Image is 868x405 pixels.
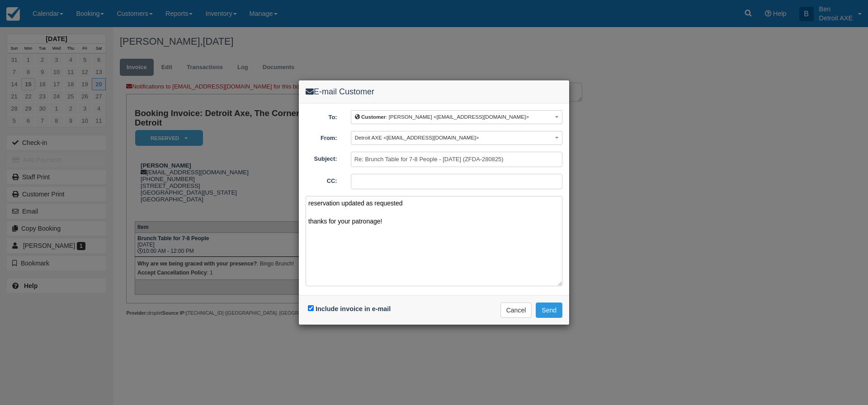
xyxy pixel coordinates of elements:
label: Subject: [299,152,344,163]
h4: E-mail Customer [306,87,562,97]
label: Include invoice in e-mail [316,305,391,312]
button: Send [536,303,562,318]
span: : [PERSON_NAME] <[EMAIL_ADDRESS][DOMAIN_NAME]> [355,114,529,120]
label: CC: [299,174,344,186]
button: Cancel [500,303,532,318]
button: Customer: [PERSON_NAME] <[EMAIL_ADDRESS][DOMAIN_NAME]> [351,110,562,124]
button: Detroit AXE <[EMAIL_ADDRESS][DOMAIN_NAME]> [351,131,562,145]
b: Customer [361,114,386,120]
label: To: [299,110,344,122]
label: From: [299,131,344,143]
span: Detroit AXE <[EMAIL_ADDRESS][DOMAIN_NAME]> [355,135,479,140]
